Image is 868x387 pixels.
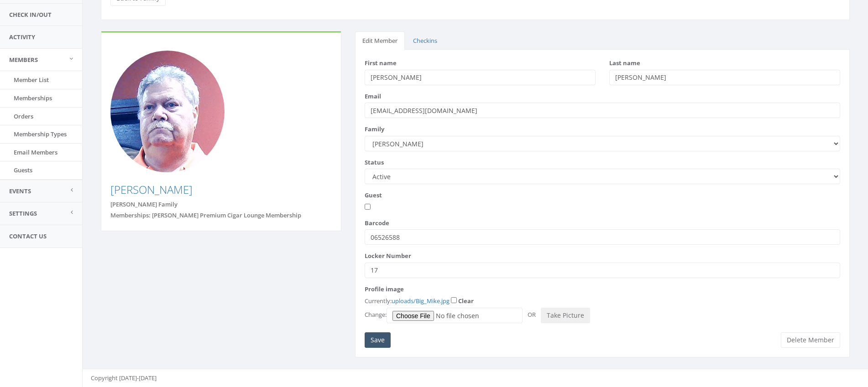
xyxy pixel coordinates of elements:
[365,191,382,200] label: Guest
[781,332,840,348] button: Delete Member
[9,232,47,240] span: Contact Us
[110,51,225,172] img: Photo
[355,31,405,50] a: Edit Member
[110,211,332,220] div: Memberships: [PERSON_NAME] Premium Cigar Lounge Membership
[524,310,539,319] span: OR
[609,59,640,67] label: Last name
[365,285,404,294] label: Profile image
[9,56,38,64] span: Members
[110,182,193,197] a: [PERSON_NAME]
[365,332,391,348] input: Save
[365,295,840,323] div: Currently: Change:
[365,158,384,167] label: Status
[365,59,397,67] label: First name
[392,297,450,305] a: uploads/Big_Mike.jpg
[365,219,389,227] label: Barcode
[406,31,444,50] a: Checkins
[9,187,31,195] span: Events
[14,148,58,156] span: Email Members
[365,252,411,260] label: Locker Number
[365,92,381,101] label: Email
[83,369,868,387] footer: Copyright [DATE]-[DATE]
[365,125,384,134] label: Family
[110,200,332,209] div: [PERSON_NAME] Family
[458,297,474,305] label: Clear
[541,308,590,323] button: Take Picture
[9,209,37,217] span: Settings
